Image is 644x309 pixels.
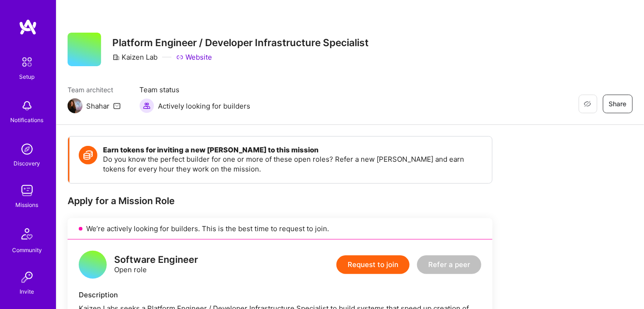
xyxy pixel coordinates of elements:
[19,19,37,35] img: logo
[18,181,36,200] img: teamwork
[68,195,493,207] div: Apply for a Mission Role
[18,268,36,287] img: Invite
[68,85,121,95] span: Team architect
[139,85,250,95] span: Team status
[68,218,493,240] div: We’re actively looking for builders. This is the best time to request to join.
[20,287,34,296] div: Invite
[603,95,633,113] button: Share
[112,37,369,48] h3: Platform Engineer / Developer Infrastructure Specialist
[12,245,42,255] div: Community
[114,255,198,265] div: Software Engineer
[113,102,121,110] i: icon Mail
[114,255,198,275] div: Open role
[176,52,212,62] a: Website
[68,98,82,113] img: Team Architect
[86,101,110,111] div: Shahar
[584,100,591,108] i: icon EyeClosed
[103,154,483,174] p: Do you know the perfect builder for one or more of these open roles? Refer a new [PERSON_NAME] an...
[417,255,481,274] button: Refer a peer
[79,146,97,165] img: Token icon
[18,96,36,115] img: bell
[18,140,36,158] img: discovery
[16,223,38,245] img: Community
[112,52,158,62] div: Kaizen Lab
[609,99,627,109] span: Share
[20,72,35,82] div: Setup
[112,54,120,61] i: icon CompanyGray
[336,255,410,274] button: Request to join
[79,290,481,300] div: Description
[17,52,37,72] img: setup
[14,158,41,168] div: Discovery
[158,101,250,111] span: Actively looking for builders
[16,200,39,210] div: Missions
[11,115,44,125] div: Notifications
[139,98,154,113] img: Actively looking for builders
[103,146,483,154] h4: Earn tokens for inviting a new [PERSON_NAME] to this mission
